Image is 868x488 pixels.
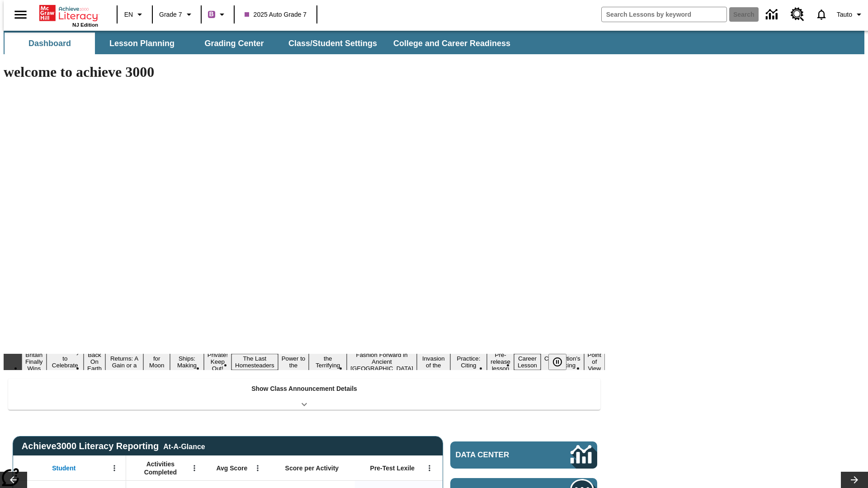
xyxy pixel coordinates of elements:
button: Slide 4 Free Returns: A Gain or a Drain? [105,347,143,377]
button: Slide 13 Mixed Practice: Citing Evidence [450,347,487,377]
button: Open Menu [188,461,201,475]
button: Slide 11 Fashion Forward in Ancient Rome [347,350,417,373]
button: Slide 15 Career Lesson [514,354,541,370]
button: Slide 5 Time for Moon Rules? [143,347,170,377]
div: SubNavbar [4,31,864,54]
span: Grade 7 [159,10,182,19]
span: Tauto [837,10,852,19]
span: Pre-Test Lexile [370,464,415,472]
button: Slide 2 Get Ready to Celebrate Juneteenth! [47,347,84,377]
button: Slide 12 The Invasion of the Free CD [417,347,450,377]
span: Avg Score [216,464,247,472]
span: Student [52,464,75,472]
p: Show Class Announcement Details [251,384,357,394]
span: B [209,9,214,20]
button: Boost Class color is purple. Change class color [204,6,231,23]
button: Pause [548,354,566,370]
button: Slide 17 Point of View [584,350,605,373]
button: Slide 16 The Constitution's Balancing Act [541,347,584,377]
span: Score per Activity [285,464,339,472]
button: Slide 7 Private! Keep Out! [204,350,231,373]
div: Show Class Announcement Details [8,379,600,410]
button: Dashboard [5,33,95,54]
button: Grading Center [189,33,279,54]
a: Notifications [810,3,833,26]
div: SubNavbar [4,33,519,54]
button: Open Menu [108,461,121,475]
button: Lesson Planning [97,33,187,54]
a: Resource Center, Will open in new tab [785,2,810,27]
button: Slide 14 Pre-release lesson [487,350,514,373]
span: NJ Edition [72,22,98,28]
button: Class/Student Settings [281,33,384,54]
span: Achieve3000 Literacy Reporting [22,441,205,451]
button: Profile/Settings [833,6,868,23]
button: Open side menu [7,1,34,28]
button: Open Menu [423,461,436,475]
a: Home [39,4,98,22]
span: Activities Completed [131,460,190,476]
span: 2025 Auto Grade 7 [245,10,307,19]
button: Slide 9 Solar Power to the People [278,347,309,377]
div: Pause [548,354,576,370]
span: Data Center [456,450,540,460]
button: Grade: Grade 7, Select a grade [156,6,198,23]
button: Lesson carousel, Next [841,472,868,488]
input: search field [602,7,726,22]
button: Slide 10 Attack of the Terrifying Tomatoes [309,347,347,377]
div: At-A-Glance [163,441,205,451]
button: Language: EN, Select a language [120,6,149,23]
button: College and Career Readiness [386,33,518,54]
h1: welcome to achieve 3000 [4,64,605,80]
button: Slide 8 The Last Homesteaders [231,354,278,370]
button: Open Menu [251,461,264,475]
button: Slide 1 Britain Finally Wins [22,350,47,373]
div: Home [39,3,98,28]
button: Slide 6 Cruise Ships: Making Waves [170,347,204,377]
a: Data Center [760,2,785,27]
button: Slide 3 Back On Earth [84,350,105,373]
a: Data Center [450,441,597,469]
span: EN [124,10,133,19]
